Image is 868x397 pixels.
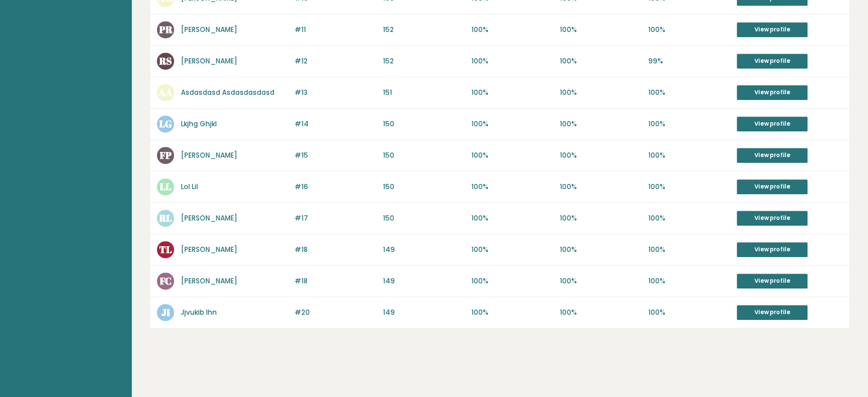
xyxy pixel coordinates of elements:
[294,182,376,192] p: #16
[383,182,465,192] p: 150
[383,307,465,318] p: 149
[294,244,376,255] p: #18
[294,276,376,286] p: #18
[471,244,553,255] p: 100%
[560,244,641,255] p: 100%
[158,86,172,99] text: AA
[648,182,730,192] p: 100%
[159,211,172,224] text: RL
[560,150,641,161] p: 100%
[648,150,730,161] p: 100%
[159,243,172,256] text: TL
[294,87,376,98] p: #13
[648,56,730,66] p: 99%
[159,117,172,130] text: LG
[560,276,641,286] p: 100%
[159,54,172,67] text: RS
[560,213,641,223] p: 100%
[737,54,808,69] a: View profile
[648,25,730,35] p: 100%
[471,213,553,223] p: 100%
[162,306,170,319] text: JI
[737,148,808,163] a: View profile
[471,119,553,129] p: 100%
[471,182,553,192] p: 100%
[160,274,172,287] text: FC
[471,150,553,161] p: 100%
[181,213,237,223] a: [PERSON_NAME]
[737,179,808,194] a: View profile
[737,117,808,131] a: View profile
[560,25,641,35] p: 100%
[560,87,641,98] p: 100%
[294,150,376,161] p: #15
[383,87,465,98] p: 151
[294,307,376,318] p: #20
[560,56,641,66] p: 100%
[159,23,173,36] text: PR
[181,182,198,191] a: Lol Lil
[737,274,808,288] a: View profile
[160,149,172,162] text: FP
[648,307,730,318] p: 100%
[383,25,465,35] p: 152
[648,87,730,98] p: 100%
[181,307,217,317] a: Jjvukib Ihn
[471,87,553,98] p: 100%
[560,307,641,318] p: 100%
[737,22,808,37] a: View profile
[737,211,808,226] a: View profile
[181,87,274,97] a: Asdasdasd Asdasdasdasd
[181,244,237,254] a: [PERSON_NAME]
[648,276,730,286] p: 100%
[383,150,465,161] p: 150
[737,242,808,257] a: View profile
[471,276,553,286] p: 100%
[471,56,553,66] p: 100%
[294,119,376,129] p: #14
[383,119,465,129] p: 150
[294,25,376,35] p: #11
[737,305,808,320] a: View profile
[383,276,465,286] p: 149
[648,213,730,223] p: 100%
[737,85,808,100] a: View profile
[294,56,376,66] p: #12
[383,244,465,255] p: 149
[294,213,376,223] p: #17
[560,182,641,192] p: 100%
[471,25,553,35] p: 100%
[648,119,730,129] p: 100%
[181,56,237,66] a: [PERSON_NAME]
[383,56,465,66] p: 152
[383,213,465,223] p: 150
[471,307,553,318] p: 100%
[181,119,217,129] a: Lkjhg Ghjkl
[181,276,237,286] a: [PERSON_NAME]
[160,180,171,193] text: LL
[181,150,237,160] a: [PERSON_NAME]
[648,244,730,255] p: 100%
[181,25,237,34] a: [PERSON_NAME]
[560,119,641,129] p: 100%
